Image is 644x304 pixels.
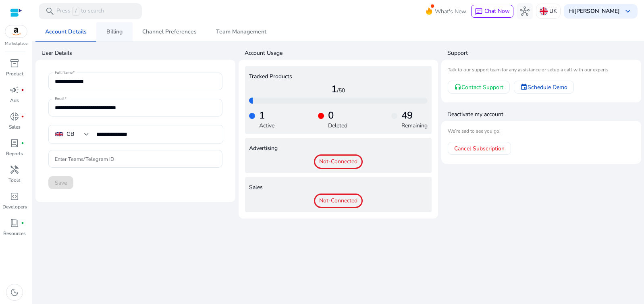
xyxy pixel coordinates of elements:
button: hub [517,3,533,19]
p: Ads [10,97,19,104]
p: Marketplace [5,41,27,47]
p: Press to search [56,7,104,16]
span: Contact Support [461,83,503,92]
span: Channel Preferences [142,29,197,35]
p: Tools [8,177,21,184]
p: Resources [3,230,26,237]
span: / [72,7,79,16]
span: donut_small [10,112,19,121]
span: Chat Now [484,7,510,15]
span: Account Details [45,29,87,35]
p: Hi [569,8,620,14]
span: hub [520,6,530,16]
span: Cancel Subscription [454,144,505,153]
p: UK [549,4,557,18]
img: amazon.svg [5,25,27,37]
a: Cancel Subscription [448,142,511,155]
h4: Advertising [249,145,428,152]
h4: 1 [249,83,428,95]
mat-card-subtitle: Talk to our support team for any assistance or setup a call with our experts. [448,66,635,74]
h4: User Details [42,49,235,57]
span: handyman [10,165,19,175]
p: Reports [6,150,23,157]
h4: Account Usage [245,49,438,57]
span: keyboard_arrow_down [623,6,633,16]
p: Developers [2,203,27,210]
button: chatChat Now [471,5,513,18]
p: Sales [9,123,21,131]
mat-card-subtitle: We’re sad to see you go! [448,127,635,135]
span: Not-Connected [314,194,363,208]
img: uk.svg [540,7,548,15]
mat-label: Full Name [55,70,73,76]
span: fiber_manual_record [21,221,24,225]
span: book_4 [10,218,19,228]
span: fiber_manual_record [21,115,24,118]
span: fiber_manual_record [21,142,24,145]
p: Deleted [328,121,347,130]
mat-icon: headset [454,83,461,91]
h4: 49 [401,110,428,121]
span: campaign [10,85,19,95]
h4: Tracked Products [249,73,428,80]
span: fiber_manual_record [21,88,24,92]
span: inventory_2 [10,58,19,68]
b: [PERSON_NAME] [574,7,620,15]
span: Schedule Demo [528,83,567,92]
span: Not-Connected [314,154,363,169]
span: code_blocks [10,192,19,201]
span: search [45,6,55,16]
span: chat [475,8,483,16]
mat-label: Email [55,96,64,102]
mat-icon: event [520,83,528,91]
p: Product [6,70,23,77]
span: Team Management [216,29,266,35]
h4: 0 [328,110,347,121]
span: lab_profile [10,138,19,148]
h4: Sales [249,184,428,191]
a: Contact Support [448,81,510,94]
p: Active [259,121,274,130]
h4: 1 [259,110,274,121]
span: Billing [106,29,123,35]
span: /50 [337,87,345,94]
h4: Deactivate my account [447,110,641,119]
span: What's New [435,4,466,19]
span: dark_mode [10,287,19,297]
h4: Support [447,49,641,57]
div: GB [66,130,74,139]
p: Remaining [401,121,428,130]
